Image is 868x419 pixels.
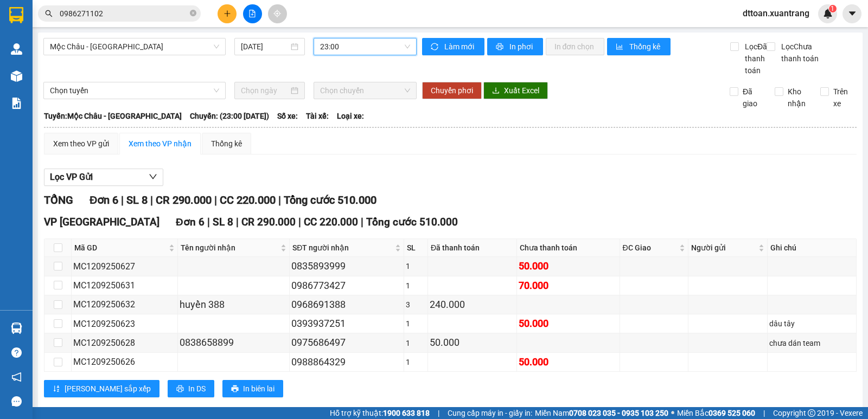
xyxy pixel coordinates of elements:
[290,276,404,295] td: 0986773427
[72,314,178,333] td: MC1209250623
[366,216,458,228] span: Tổng cước 510.000
[808,409,815,417] span: copyright
[623,242,678,254] span: ĐC Giao
[214,194,217,207] span: |
[320,82,410,99] span: Chọn chuyến
[519,278,618,293] div: 70.000
[213,216,233,228] span: SL 8
[448,407,532,419] span: Cung cấp máy in - giấy in:
[763,407,765,419] span: |
[44,194,73,207] span: TỔNG
[150,194,153,207] span: |
[504,85,539,96] span: Xuất Excel
[406,356,426,368] div: 1
[44,216,159,228] span: VP [GEOGRAPHIC_DATA]
[290,295,404,314] td: 0968691388
[337,110,364,122] span: Loại xe:
[9,7,23,23] img: logo-vxr
[284,194,376,207] span: Tổng cước 510.000
[783,86,812,109] span: Kho nhận
[292,242,393,254] span: SĐT người nhận
[72,353,178,372] td: MC1209250626
[231,385,239,394] span: printer
[496,43,505,51] span: printer
[406,260,426,272] div: 1
[220,194,276,207] span: CC 220.000
[406,318,426,330] div: 1
[306,110,329,122] span: Tài xế:
[304,216,358,228] span: CC 220.000
[444,41,476,53] span: Làm mới
[738,86,767,109] span: Đã giao
[404,239,428,257] th: SL
[156,194,212,207] span: CR 290.000
[53,138,109,150] div: Xem theo VP gửi
[73,260,176,273] div: MC1209250627
[236,216,239,228] span: |
[291,297,402,312] div: 0968691388
[741,41,769,76] span: Lọc Đã thanh toán
[519,259,618,274] div: 50.000
[290,333,404,352] td: 0975686497
[843,4,861,23] button: caret-down
[616,43,625,51] span: bar-chart
[829,5,837,12] sup: 1
[50,82,219,99] span: Chọn tuyến
[241,41,289,53] input: 12/09/2025
[320,38,410,55] span: 23:00
[65,383,151,395] span: [PERSON_NAME] sắp xếp
[268,4,287,23] button: aim
[44,169,163,186] button: Lọc VP Gửi
[72,276,178,295] td: MC1209250631
[168,380,214,397] button: printerIn DS
[72,333,178,352] td: MC1209250628
[73,298,176,311] div: MC1209250632
[291,259,402,274] div: 0835893999
[222,380,283,397] button: printerIn biên lai
[178,295,290,314] td: huyền 388
[629,41,662,53] span: Thống kê
[44,112,182,120] b: Tuyến: Mộc Châu - [GEOGRAPHIC_DATA]
[11,70,22,82] img: warehouse-icon
[709,409,755,417] strong: 0369 525 060
[190,10,196,16] span: close-circle
[121,194,124,207] span: |
[535,407,668,419] span: Miền Nam
[72,295,178,314] td: MC1209250632
[50,170,93,184] span: Lọc VP Gửi
[181,242,278,254] span: Tên người nhận
[190,110,269,122] span: Chuyến: (23:00 [DATE])
[290,257,404,276] td: 0835893999
[769,318,854,330] div: dâu tây
[509,41,534,53] span: In phơi
[769,337,854,349] div: chưa dán team
[149,172,157,181] span: down
[53,385,60,394] span: sort-ascending
[428,239,517,257] th: Đã thanh toán
[180,297,288,312] div: huyền 388
[176,385,184,394] span: printer
[73,336,176,350] div: MC1209250628
[847,9,857,18] span: caret-down
[73,355,176,369] div: MC1209250626
[218,4,237,23] button: plus
[291,335,402,350] div: 0975686497
[406,299,426,311] div: 3
[291,354,402,370] div: 0988864329
[211,138,242,150] div: Thống kê
[519,316,618,331] div: 50.000
[438,407,439,419] span: |
[406,280,426,292] div: 1
[241,216,296,228] span: CR 290.000
[483,82,548,99] button: downloadXuất Excel
[180,335,288,350] div: 0838658899
[248,10,256,17] span: file-add
[44,380,159,397] button: sort-ascending[PERSON_NAME] sắp xếp
[677,407,755,419] span: Miền Bắc
[290,314,404,333] td: 0393937251
[607,38,671,55] button: bar-chartThống kê
[278,194,281,207] span: |
[11,347,22,358] span: question-circle
[11,43,22,55] img: warehouse-icon
[45,10,53,17] span: search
